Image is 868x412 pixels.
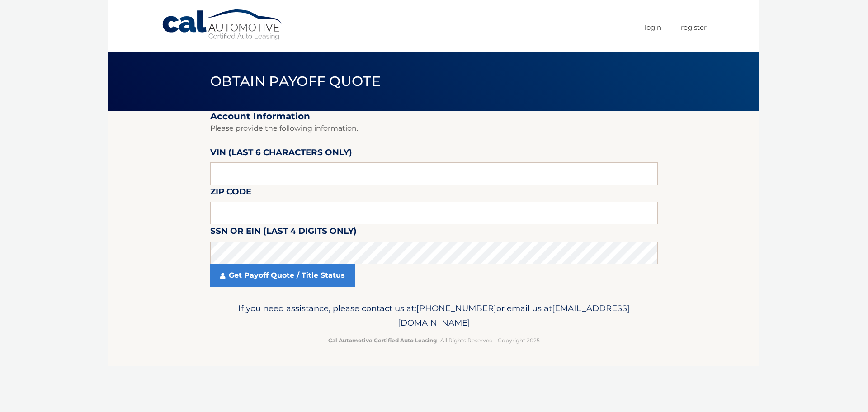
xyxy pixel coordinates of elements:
p: - All Rights Reserved - Copyright 2025 [216,336,652,345]
a: Login [645,20,661,35]
strong: Cal Automotive Certified Auto Leasing [328,337,437,344]
p: Please provide the following information. [210,122,658,135]
label: SSN or EIN (last 4 digits only) [210,224,357,241]
span: [PHONE_NUMBER] [416,303,496,313]
a: Register [681,20,707,35]
a: Cal Automotive [161,9,283,41]
label: Zip Code [210,185,251,202]
span: Obtain Payoff Quote [210,73,381,90]
label: VIN (last 6 characters only) [210,146,352,162]
h2: Account Information [210,111,658,122]
a: Get Payoff Quote / Title Status [210,264,355,287]
p: If you need assistance, please contact us at: or email us at [216,301,652,330]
